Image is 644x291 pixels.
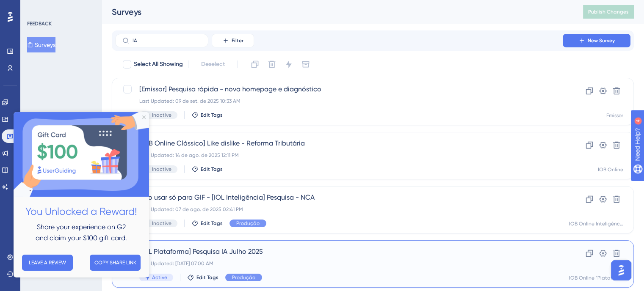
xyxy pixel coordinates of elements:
[22,122,113,130] span: and claim your $100 gift card.
[7,91,129,108] h2: You Unlocked a Reward!
[232,37,243,44] span: Filter
[606,112,623,119] div: Emissor
[193,57,232,72] button: Deselect
[608,258,634,283] iframe: UserGuiding AI Assistant Launcher
[139,138,539,148] span: [IOB Online Clássico] Like dislike - Reforma Tributária
[139,260,539,267] div: Last Updated: [DATE] 07:00 AM
[598,166,623,173] div: IOB Online
[201,166,223,173] span: Edit Tags
[583,5,634,19] button: Publish Changes
[27,37,55,52] button: Surveys
[569,220,623,227] div: IOB Online Inteligência
[76,143,127,159] button: COPY SHARE LINK
[134,59,183,69] span: Select All Showing
[201,59,225,69] span: Deselect
[20,2,53,12] span: Need Help?
[23,111,112,119] span: Share your experience on G2
[139,98,539,104] div: Last Updated: 09 de set. de 2025 10:33 AM
[588,8,629,15] span: Publish Changes
[139,247,539,257] span: [IOL Plataforma] Pesquisa IA Julho 2025
[139,84,539,94] span: [Emissor] Pesquisa rápida - nova homepage e diagnóstico
[187,274,218,281] button: Edit Tags
[191,166,223,173] button: Edit Tags
[27,20,52,27] div: FEEDBACK
[152,220,171,227] span: Inactive
[129,3,132,7] div: Close Preview
[139,152,539,159] div: Last Updated: 14 de ago. de 2025 12:11 PM
[191,220,223,227] button: Edit Tags
[59,4,61,11] div: 4
[212,34,254,47] button: Filter
[152,166,171,173] span: Inactive
[201,112,223,118] span: Edit Tags
[232,274,255,281] span: Produção
[139,206,539,213] div: Last Updated: 07 de ago. de 2025 02:41 PM
[152,112,171,118] span: Inactive
[563,34,630,47] button: New Survey
[191,112,223,118] button: Edit Tags
[112,6,562,18] div: Surveys
[133,38,201,44] input: Search
[139,192,539,203] span: Não usar só para GIF - [IOL Inteligência] Pesquisa - NCA
[152,274,167,281] span: Active
[196,274,218,281] span: Edit Tags
[8,143,59,159] button: LEAVE A REVIEW
[569,275,623,281] div: IOB Online "Plataforma"
[236,220,260,227] span: Produção
[588,37,615,44] span: New Survey
[201,220,223,227] span: Edit Tags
